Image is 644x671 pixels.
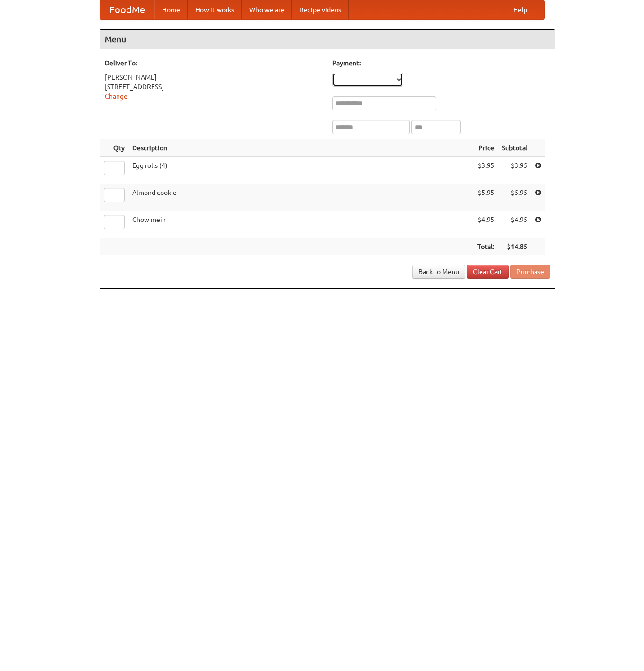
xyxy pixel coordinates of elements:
th: Subtotal [498,139,531,157]
td: $5.95 [498,184,531,211]
td: $4.95 [473,211,498,238]
td: $3.95 [498,157,531,184]
td: Chow mein [128,211,473,238]
div: [STREET_ADDRESS] [105,82,323,92]
a: FoodMe [100,0,154,19]
h5: Payment: [332,58,550,68]
th: Total: [473,238,498,256]
td: $4.95 [498,211,531,238]
a: Clear Cart [467,265,509,279]
a: Change [105,92,127,100]
td: $5.95 [473,184,498,211]
td: $3.95 [473,157,498,184]
a: Who we are [242,0,292,19]
a: Recipe videos [292,0,349,19]
td: Egg rolls (4) [128,157,473,184]
th: Qty [100,139,128,157]
button: Purchase [510,265,550,279]
h5: Deliver To: [105,58,323,68]
a: Home [154,0,188,19]
a: How it works [188,0,242,19]
div: [PERSON_NAME] [105,73,323,82]
td: Almond cookie [128,184,473,211]
th: $14.85 [498,238,531,256]
th: Price [473,139,498,157]
th: Description [128,139,473,157]
h4: Menu [100,30,555,49]
a: Help [506,0,535,19]
a: Back to Menu [412,265,465,279]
